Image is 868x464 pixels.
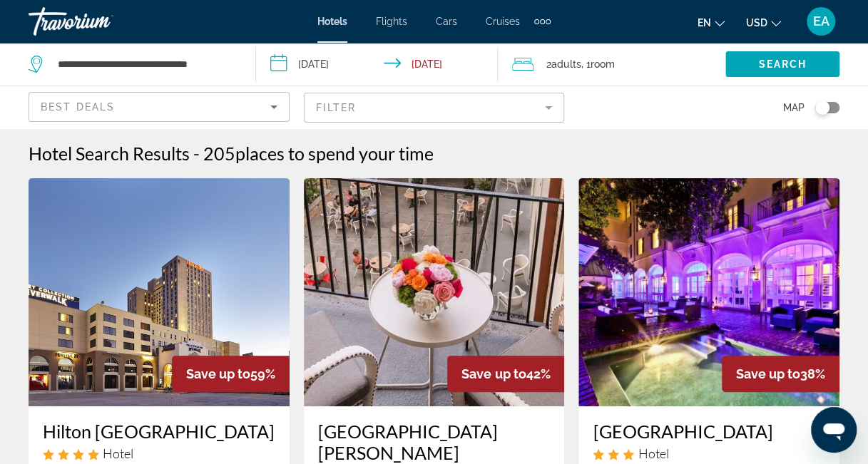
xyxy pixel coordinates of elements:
a: [GEOGRAPHIC_DATA] [593,421,825,442]
mat-select: Sort by [41,98,277,115]
a: Hilton [GEOGRAPHIC_DATA] [43,421,275,442]
a: [GEOGRAPHIC_DATA][PERSON_NAME] [318,421,551,463]
a: Cruises [486,16,520,27]
span: Hotel [103,445,133,461]
button: Change currency [746,12,781,33]
button: Extra navigation items [534,10,551,33]
span: - [193,143,200,164]
span: EA [813,14,829,29]
span: Save up to [186,366,250,381]
span: Hotel [638,445,668,461]
span: USD [746,17,767,29]
span: Room [590,58,614,70]
span: Best Deals [41,101,115,113]
span: en [698,17,711,29]
span: Search [758,58,807,70]
span: 2 [546,54,581,74]
div: 59% [172,356,290,392]
button: Check-in date: Sep 24, 2025 Check-out date: Sep 28, 2025 [256,43,498,86]
iframe: Button to launch messaging window [811,407,857,453]
button: Travelers: 2 adults, 0 children [498,43,725,86]
button: User Menu [802,6,839,36]
a: Flights [376,16,407,27]
div: 3 star Hotel [593,445,825,461]
div: 42% [447,356,564,392]
h1: Hotel Search Results [29,143,190,164]
span: Save up to [736,366,800,381]
span: Adults [551,58,581,70]
span: places to spend your time [235,143,434,164]
button: Filter [304,92,565,123]
button: Search [725,51,839,77]
button: Change language [698,12,725,33]
img: Hotel image [29,178,290,406]
img: Hotel image [304,178,565,406]
span: Save up to [461,366,526,381]
h2: 205 [203,143,434,164]
a: Cars [436,16,457,27]
img: Hotel image [578,178,839,406]
a: Hotels [317,16,347,27]
div: 38% [722,356,839,392]
div: 4 star Hotel [43,445,275,461]
span: Map [783,98,805,118]
span: , 1 [581,54,614,74]
a: Travorium [29,3,171,40]
button: Toggle map [805,101,839,114]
